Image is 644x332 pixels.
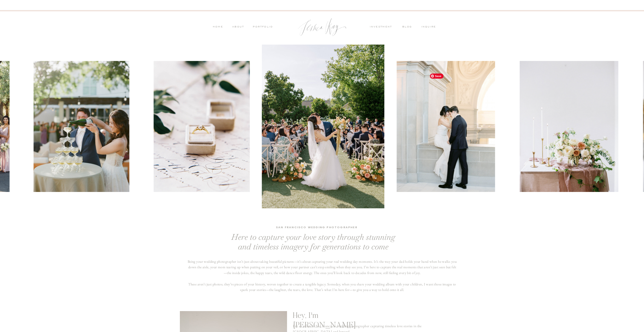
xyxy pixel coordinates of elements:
[421,25,438,29] a: inquire
[153,61,250,192] img: A close-up of a sleek modern wedding ring displayed in a velvet ring box, elegantly placed on top...
[34,61,130,192] img: A joyful moment of a bride and groom pouring champagne into a tower of glasses during their elega...
[402,25,415,29] a: blog
[213,25,223,29] a: HOME
[430,74,444,79] span: Save
[370,25,394,29] a: investment
[187,259,457,302] p: Being your wedding photographer isn’t just about taking beautiful pictures—it’s about capturing y...
[252,25,273,29] a: PORTFOLIO
[520,61,618,192] img: Beautifully arranged flowers in lush centerpieces adorning the tables at a wedding reception in a...
[293,311,383,322] h2: Hey, I'm [PERSON_NAME]
[397,61,495,192] img: A romantic moment of a couple sitting on the ledge inside San Francisco City Hall, sharing an int...
[231,25,244,29] a: ABOUT
[256,225,377,230] h1: San Francisco wedding photographer
[262,45,384,208] img: A couple sharing a celebratory kiss during their wedding ceremony recessional at Solage Napa Vall...
[228,232,398,250] h2: Here to capture your love story through stunning and timeless imagery for generations to come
